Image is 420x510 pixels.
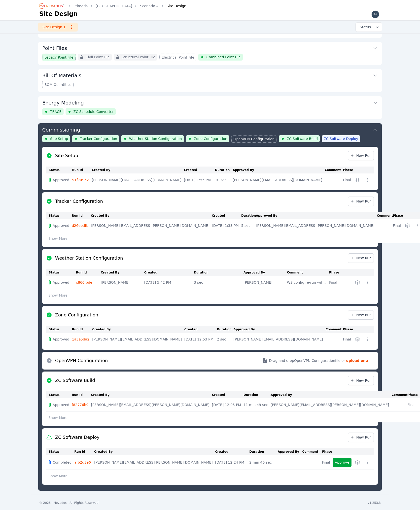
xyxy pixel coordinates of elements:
[160,3,186,8] div: Site Design
[92,326,184,333] th: Created By
[302,448,322,455] th: Comment
[287,136,318,141] span: ZC Software Build
[333,458,351,467] button: Approve
[217,326,234,333] th: Duration
[55,357,108,364] h2: OpenVPN Configuration
[356,23,382,32] button: Status
[91,398,212,411] td: [PERSON_NAME][EMAIL_ADDRESS][PERSON_NAME][DOMAIN_NAME]
[55,198,103,205] h2: Tracker Configuration
[94,448,215,455] th: Created By
[249,448,278,455] th: Duration
[271,391,391,398] th: Approved By
[271,398,391,411] td: [PERSON_NAME][EMAIL_ADDRESS][PERSON_NAME][DOMAIN_NAME]
[358,25,371,30] span: Status
[76,280,92,284] a: c866fbde
[350,153,372,158] span: New Run
[46,391,72,398] th: Status
[46,234,70,243] button: Show More
[348,433,374,442] a: New Run
[348,310,374,320] a: New Run
[42,45,67,52] h3: Point Files
[324,136,358,141] span: ZC Software Deploy
[44,82,71,87] span: BOM Quantities
[184,173,215,186] td: [DATE] 1:55 PM
[391,391,407,398] th: Comment
[140,3,159,8] a: Scenario A
[244,276,287,289] td: [PERSON_NAME]
[241,223,253,228] div: 5 sec
[72,167,92,173] th: Run Id
[249,460,275,465] div: 2 min 46 sec
[38,23,78,32] a: Site Design 1
[91,391,212,398] th: Created By
[55,434,100,441] h2: ZC Software Deploy
[322,460,330,465] div: Final
[184,333,217,346] td: [DATE] 12:53 PM
[53,177,69,182] span: Approved
[80,136,117,141] span: Tracker Configuration
[42,72,81,79] h3: Bill Of Materials
[244,402,268,407] div: 11 min 49 sec
[325,326,343,333] th: Comment
[86,55,110,60] span: Civil Point File
[343,177,351,182] div: Final
[408,402,416,407] div: Final
[350,312,372,317] span: New Run
[350,435,372,440] span: New Run
[73,109,114,114] span: ZC Schedule Converter
[38,96,382,119] div: Energy ModelingTRACEZC Schedule Converter
[73,3,88,8] a: Primoris
[343,326,353,333] th: Phase
[55,377,95,384] h2: ZC Software Build
[212,391,244,398] th: Created
[72,391,91,398] th: Run Id
[72,224,88,228] a: d26ebdfb
[53,337,69,342] span: Approved
[39,10,78,18] h1: Site Design
[91,219,212,232] td: [PERSON_NAME][EMAIL_ADDRESS][PERSON_NAME][DOMAIN_NAME]
[233,333,325,346] td: [PERSON_NAME][EMAIL_ADDRESS][DOMAIN_NAME]
[96,3,132,8] a: [GEOGRAPHIC_DATA]
[46,448,74,455] th: Status
[194,280,241,285] div: 3 sec
[348,253,374,263] a: New Run
[215,167,233,173] th: Duration
[215,177,230,182] div: 10 sec
[217,337,231,342] div: 2 sec
[42,99,84,106] h3: Energy Modeling
[53,223,69,228] span: Approved
[206,55,241,60] span: Combined Point File
[350,199,372,204] span: New Run
[212,398,244,411] td: [DATE] 12:05 PM
[53,402,69,407] span: Approved
[46,471,70,481] button: Show More
[393,212,403,219] th: Phase
[46,326,72,333] th: Status
[72,326,92,333] th: Run Id
[92,167,184,173] th: Created By
[244,391,271,398] th: Duration
[287,280,327,285] div: WS config re-run with WS-01 device ID linked
[233,173,325,186] td: [PERSON_NAME][EMAIL_ADDRESS][DOMAIN_NAME]
[144,269,194,276] th: Created
[55,255,123,262] h2: Weather Station Configuration
[72,403,88,407] a: f82776b9
[278,448,302,455] th: Approved By
[256,219,377,232] td: [PERSON_NAME][EMAIL_ADDRESS][PERSON_NAME][DOMAIN_NAME]
[184,326,217,333] th: Created
[244,269,287,276] th: Approved By
[269,358,345,363] span: Drag and drop OpenVPN Configuration file or
[55,311,98,318] h2: Zone Configuration
[215,455,249,470] td: [DATE] 12:24 PM
[55,152,78,159] h2: Site Setup
[44,55,73,60] span: Legacy Point File
[256,212,377,219] th: Approved By
[42,96,378,108] button: Energy Modeling
[50,136,68,141] span: Site Setup
[144,276,194,289] td: [DATE] 5:42 PM
[92,333,184,346] td: [PERSON_NAME][EMAIL_ADDRESS][DOMAIN_NAME]
[215,448,249,455] th: Created
[46,212,72,219] th: Status
[346,358,368,363] strong: upload one
[212,212,241,219] th: Created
